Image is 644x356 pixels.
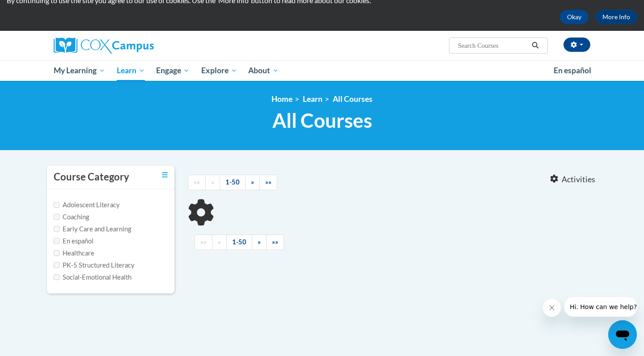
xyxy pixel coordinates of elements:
[457,40,529,51] input: Search Courses
[218,238,221,246] span: «
[54,65,105,76] span: My Learning
[188,175,206,190] a: Begining
[243,60,285,81] a: About
[54,238,59,244] input: Checkbox for Options
[54,248,94,258] label: Healthcare
[54,260,135,270] label: PK-5 Structured Literacy
[303,94,322,104] a: Learn
[548,61,597,80] a: En español
[595,10,637,24] a: More Info
[211,178,214,186] span: «
[200,238,207,246] span: ««
[54,212,89,222] label: Coaching
[201,65,237,76] span: Explore
[54,224,131,234] label: Early Care and Learning
[266,235,284,250] a: End
[111,60,151,81] a: Learn
[245,175,260,190] a: Next
[252,235,267,250] a: Next
[54,202,59,208] input: Checkbox for Options
[265,178,271,186] span: »»
[272,109,372,132] span: All Courses
[54,250,59,256] input: Checkbox for Options
[543,299,561,317] iframe: Close message
[248,65,279,76] span: About
[195,60,243,81] a: Explore
[251,178,254,186] span: »
[48,60,111,81] a: My Learning
[258,238,261,246] span: »
[195,235,212,250] a: Begining
[54,272,131,282] label: Social-Emotional Health
[562,175,595,184] span: Activities
[563,38,590,52] button: Account Settings
[212,235,227,250] a: Previous
[560,10,589,24] button: Okay
[54,226,59,232] input: Checkbox for Options
[156,65,190,76] span: Engage
[564,297,637,317] iframe: Message from company
[40,60,604,81] div: Main menu
[54,170,129,184] h3: Course Category
[529,40,542,51] button: Search
[226,235,252,250] a: 1-50
[54,236,93,246] label: En español
[54,38,154,54] img: Cox Campus
[54,262,59,268] input: Checkbox for Options
[271,94,292,104] a: Home
[162,170,168,180] a: Toggle collapse
[220,175,246,190] a: 1-50
[150,60,195,81] a: Engage
[205,175,220,190] a: Previous
[117,65,145,76] span: Learn
[259,175,277,190] a: End
[54,214,59,220] input: Checkbox for Options
[333,94,373,104] a: All Courses
[54,200,120,210] label: Adolescent Literacy
[54,274,59,280] input: Checkbox for Options
[272,238,278,246] span: »»
[54,38,224,54] a: Cox Campus
[554,66,591,75] span: En español
[194,178,200,186] span: ««
[608,320,637,349] iframe: Button to launch messaging window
